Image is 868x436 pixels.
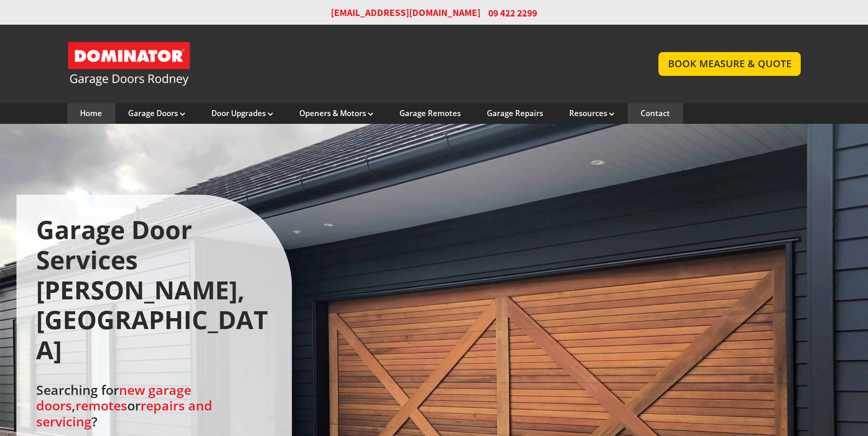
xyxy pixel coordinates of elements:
[331,6,480,20] a: [EMAIL_ADDRESS][DOMAIN_NAME]
[80,108,102,118] a: Home
[36,381,191,414] a: new garage doors
[299,108,373,118] a: Openers & Motors
[569,108,615,118] a: Resources
[36,397,212,430] a: repairs and servicing
[128,108,185,118] a: Garage Doors
[658,52,801,75] a: BOOK MEASURE & QUOTE
[211,108,273,118] a: Door Upgrades
[488,6,537,20] span: 09 422 2299
[487,108,543,118] a: Garage Repairs
[641,108,670,118] a: Contact
[36,215,273,365] h1: Garage Door Services [PERSON_NAME], [GEOGRAPHIC_DATA]
[67,41,641,87] a: Garage Door and Secure Access Solutions homepage
[75,397,127,414] a: remotes
[399,108,461,118] a: Garage Remotes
